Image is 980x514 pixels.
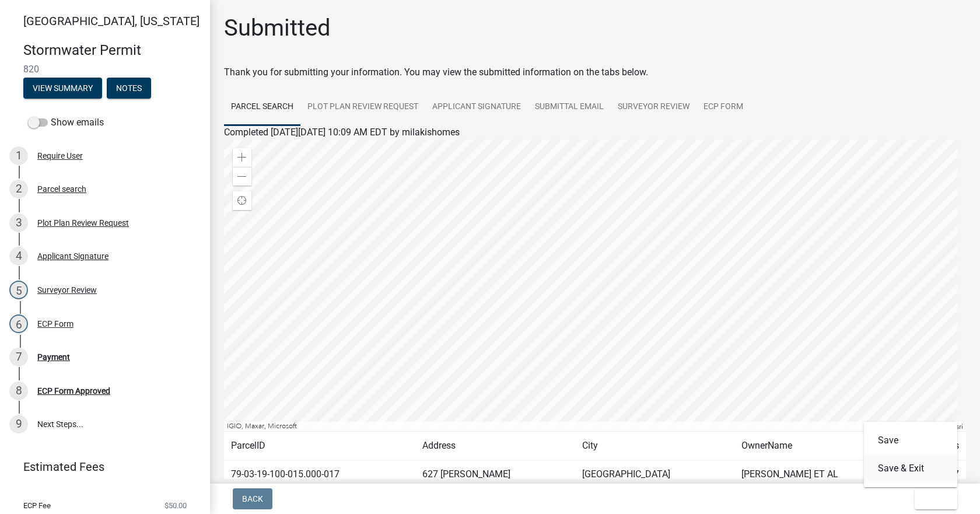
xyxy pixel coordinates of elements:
td: 79-03-19-100-015.000-017 [224,460,415,489]
wm-modal-confirm: Summary [23,84,102,93]
div: 1 [9,146,28,165]
a: Surveyor Review [611,89,696,126]
div: 7 [9,348,28,366]
div: 4 [9,247,28,265]
div: 6 [9,314,28,333]
button: Exit [915,488,957,509]
div: 5 [9,281,28,299]
a: Esri [952,422,963,431]
div: Plot Plan Review Request [37,219,129,227]
div: Surveyor Review [37,286,97,294]
div: 3 [9,214,28,232]
a: Applicant Signature [425,89,528,126]
span: 820 [23,64,187,75]
button: View Summary [23,78,102,99]
div: Require User [37,152,83,160]
div: Zoom out [233,167,251,186]
label: Show emails [28,116,104,130]
td: [PERSON_NAME] ET AL [734,460,908,489]
div: 2 [9,180,28,198]
td: Address [415,432,575,460]
a: Estimated Fees [9,455,191,478]
span: $50.00 [164,502,187,509]
a: ECP Form [696,89,750,126]
a: Submittal Email [528,89,611,126]
span: Back [242,494,263,503]
h1: Submitted [224,14,331,42]
div: Zoom in [233,148,251,167]
span: Completed [DATE][DATE] 10:09 AM EDT by milakishomes [224,127,460,138]
div: Find my location [233,191,251,210]
div: IGIO, Maxar, Microsoft [224,422,909,431]
td: 627 [PERSON_NAME] [415,460,575,489]
span: [GEOGRAPHIC_DATA], [US_STATE] [23,14,199,28]
div: Payment [37,353,70,361]
button: Save [864,426,957,454]
span: Exit [924,494,941,503]
h4: Stormwater Permit [23,42,201,59]
div: 9 [9,415,28,433]
td: City [575,432,734,460]
div: Applicant Signature [37,252,108,260]
td: OwnerName [734,432,908,460]
div: ECP Form Approved [37,387,110,395]
div: Parcel search [37,185,86,193]
button: Save & Exit [864,454,957,482]
td: [GEOGRAPHIC_DATA] [575,460,734,489]
wm-modal-confirm: Notes [107,84,151,93]
div: Exit [864,422,957,487]
div: ECP Form [37,320,73,328]
button: Back [233,488,272,509]
button: Notes [107,78,151,99]
a: Plot Plan Review Request [300,89,425,126]
div: 8 [9,382,28,400]
td: ParcelID [224,432,415,460]
span: ECP Fee [23,502,51,509]
div: Thank you for submitting your information. You may view the submitted information on the tabs below. [224,65,966,79]
a: Parcel search [224,89,300,126]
